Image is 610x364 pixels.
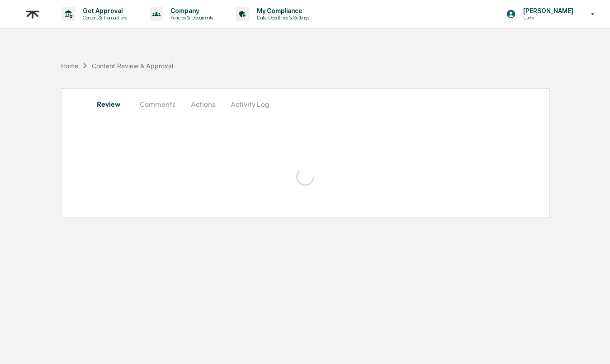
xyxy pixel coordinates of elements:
button: Review [92,93,132,115]
p: Users [516,14,578,21]
p: Get Approval [76,7,132,14]
p: Data, Deadlines & Settings [250,14,314,21]
p: Policies & Documents [163,14,218,21]
button: Comments [132,93,183,115]
button: Actions [183,93,223,115]
div: Content Review & Approval [92,62,173,70]
div: secondary tabs example [92,93,519,115]
p: Content & Transactions [76,14,132,21]
p: Company [163,7,218,14]
div: Home [61,62,78,70]
p: My Compliance [250,7,314,14]
img: logo [22,3,43,25]
button: Activity Log [223,93,276,115]
p: [PERSON_NAME] [516,7,578,14]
